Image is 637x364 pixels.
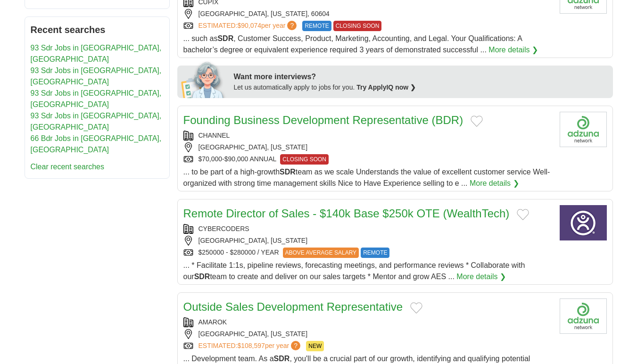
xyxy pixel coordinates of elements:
[237,22,261,29] span: $90,074
[361,248,389,258] span: REMOTE
[31,134,162,154] a: 66 Bdr Jobs in [GEOGRAPHIC_DATA], [GEOGRAPHIC_DATA]
[280,168,296,176] strong: SDR
[410,302,422,314] button: Add to favorite jobs
[31,163,105,171] a: Clear recent searches
[283,248,359,258] span: ABOVE AVERAGE SALARY
[560,205,607,240] img: CyberCoders logo
[234,83,607,92] div: Let us automatically apply to jobs for you.
[456,271,506,282] a: More details ❯
[280,154,329,165] span: CLOSING SOON
[183,207,510,220] a: Remote Director of Sales - $140k Base $250k OTE (WealthTech)
[234,71,607,83] div: Want more interviews?
[470,178,519,189] a: More details ❯
[302,21,331,31] span: REMOTE
[183,236,552,246] div: [GEOGRAPHIC_DATA], [US_STATE]
[183,34,522,54] span: ... such as , Customer Success, Product, Marketing, Accounting, and Legal. Your Qualifications: A...
[183,168,550,187] span: ... to be part of a high-growth team as we scale Understands the value of excellent customer serv...
[356,83,416,91] a: Try ApplyIQ now ❯
[560,298,607,334] img: Company logo
[291,341,300,350] span: ?
[488,44,538,56] a: More details ❯
[183,248,552,258] div: $250000 - $280000 / YEAR
[183,9,552,19] div: [GEOGRAPHIC_DATA], [US_STATE], 60604
[31,112,162,131] a: 93 Sdr Jobs in [GEOGRAPHIC_DATA], [GEOGRAPHIC_DATA]
[181,60,227,98] img: apply-iq-scientist.png
[183,261,525,281] span: ... * Facilitate 1:1s, pipeline reviews, forecasting meetings, and performance reviews * Collabor...
[183,317,552,327] div: AMAROK
[199,341,303,351] a: ESTIMATED:$108,597per year?
[199,225,249,232] a: CYBERCODERS
[183,154,552,165] div: $70,000-$90,000 ANNUAL
[183,114,463,126] a: Founding Business Development Representative (BDR)
[31,89,162,108] a: 93 Sdr Jobs in [GEOGRAPHIC_DATA], [GEOGRAPHIC_DATA]
[183,142,552,152] div: [GEOGRAPHIC_DATA], [US_STATE]
[183,329,552,339] div: [GEOGRAPHIC_DATA], [US_STATE]
[31,44,162,63] a: 93 Sdr Jobs in [GEOGRAPHIC_DATA], [GEOGRAPHIC_DATA]
[237,342,265,349] span: $108,597
[31,23,164,37] h2: Recent searches
[560,112,607,147] img: California State University Channel Islands logo
[471,116,483,127] button: Add to favorite jobs
[183,131,552,141] div: CHANNEL
[333,21,382,31] span: CLOSING SOON
[274,355,290,363] strong: SDR
[217,34,233,42] strong: SDR
[517,209,529,220] button: Add to favorite jobs
[183,300,403,313] a: Outside Sales Development Representative
[31,66,162,86] a: 93 Sdr Jobs in [GEOGRAPHIC_DATA], [GEOGRAPHIC_DATA]
[194,273,210,281] strong: SDR
[199,21,299,31] a: ESTIMATED:$90,074per year?
[287,21,297,30] span: ?
[306,341,324,351] span: NEW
